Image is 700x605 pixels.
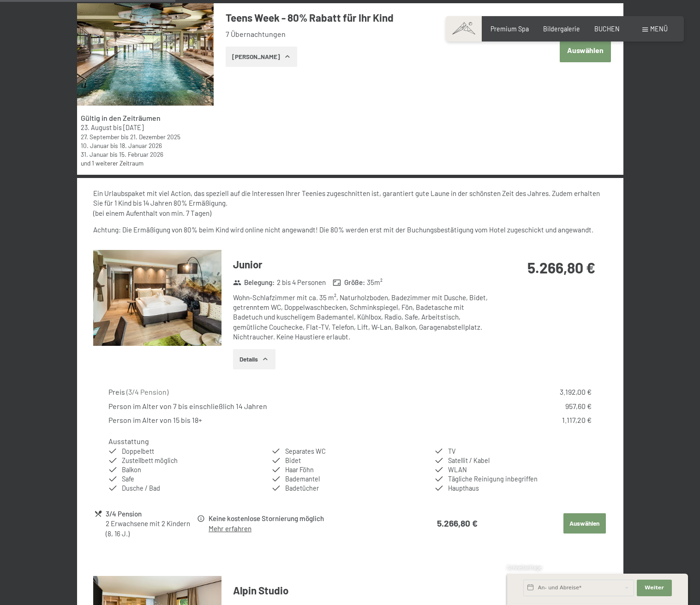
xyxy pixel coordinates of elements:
[226,47,297,67] button: [PERSON_NAME]
[233,583,491,598] h3: Alpin Studio
[122,475,134,483] span: Safe
[81,123,209,132] div: bis
[93,189,607,218] p: Ein Urlaubspaket mit viel Action, das speziell auf die Interessen Ihrer Teenies zugeschnitten ist...
[285,475,320,483] span: Bademantel
[560,38,611,62] button: Auswählen
[108,387,168,397] div: Preis
[81,133,120,141] time: 27.09.2025
[367,278,383,287] span: 35 m²
[106,509,196,519] div: 3/4 Pension
[437,518,478,528] strong: 5.266,80 €
[594,25,620,33] a: BUCHEN
[333,278,365,287] strong: Größe :
[491,25,529,33] a: Premium Spa
[563,513,606,534] button: Auswählen
[285,457,301,464] span: Bidet
[93,250,221,346] img: mss_renderimg.php
[285,447,326,455] span: Separates WC
[543,12,611,30] strong: 5.266,80 €
[562,415,592,425] div: 1.117,20 €
[448,466,467,474] span: WLAN
[645,584,664,592] span: Weiter
[81,159,144,167] a: und 1 weiterer Zeitraum
[130,133,180,141] time: 21.12.2025
[285,466,314,474] span: Haar Föhn
[106,519,196,539] div: 2 Erwachsene mit 2 Kindern (8, 16 J.)
[527,259,595,276] strong: 5.266,80 €
[226,29,500,39] li: 7 Übernachtungen
[507,564,542,570] span: Schnellanfrage
[122,457,178,464] span: Zustellbett möglich
[637,580,672,596] button: Weiter
[122,447,154,455] span: Doppelbett
[233,293,491,342] div: Wohn-Schlafzimmer mit ca. 35 m², Naturholzboden, Badezimmer mit Dusche, Bidet, getrenntem WC, Dop...
[233,349,275,369] button: Details
[93,225,607,235] p: Achtung: Die Ermäßigung von 80% beim Kind wird online nicht angewandt! Die 80% werden erst mit de...
[81,124,112,131] time: 23.08.2025
[123,124,144,131] time: 14.09.2025
[285,484,319,492] span: Badetücher
[565,401,592,411] div: 957,60 €
[119,150,163,158] time: 15.02.2026
[233,278,275,287] strong: Belegung :
[233,257,491,272] h3: Junior
[77,3,214,106] img: mss_renderimg.php
[448,475,538,483] span: Tägliche Reinigung inbegriffen
[81,132,209,141] div: bis
[81,113,161,122] strong: Gültig in den Zeiträumen
[108,415,202,425] div: Person im Alter von 15 bis 18+
[122,466,141,474] span: Balkon
[81,150,209,159] div: bis
[277,278,326,287] span: 2 bis 4 Personen
[448,447,455,455] span: TV
[448,484,479,492] span: Haupthaus
[209,524,251,533] a: Mehr erfahren
[209,513,401,524] div: Keine kostenlose Stornierung möglich
[650,25,668,33] span: Menü
[81,141,209,150] div: bis
[108,401,267,411] div: Person im Alter von 7 bis einschließlich 14 Jahren
[560,387,592,397] div: 3.192,00 €
[81,142,109,149] time: 10.01.2026
[543,25,580,33] a: Bildergalerie
[81,150,108,158] time: 31.01.2026
[448,457,490,464] span: Satellit / Kabel
[226,11,500,25] h3: Teens Week - 80% Rabatt für Ihr Kind
[126,387,168,396] span: ( 3/4 Pension )
[122,484,160,492] span: Dusche / Bad
[108,437,149,445] h4: Ausstattung
[120,142,162,149] time: 18.01.2026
